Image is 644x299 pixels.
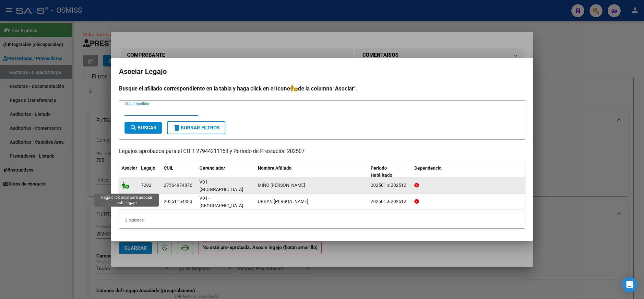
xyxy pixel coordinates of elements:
[130,125,157,131] span: Buscar
[164,198,192,205] div: 20551154433
[119,212,525,228] div: 2 registros
[414,165,442,171] span: Dependencia
[138,161,161,183] datatable-header-cell: Legajo
[122,165,137,171] span: Asociar
[199,179,243,192] span: V01 - [GEOGRAPHIC_DATA]
[167,121,225,134] button: Borrar Filtros
[164,182,192,189] div: 27564974876
[119,84,525,93] h4: Busque el afiliado correspondiente en la tabla y haga click en el ícono de la columna "Asociar".
[258,199,308,204] span: URBAN RONDAN ANGELO MATEO
[173,124,181,132] mat-icon: delete
[255,161,368,183] datatable-header-cell: Nombre Afiliado
[371,165,392,178] span: Periodo Habilitado
[119,161,138,183] datatable-header-cell: Asociar
[412,161,525,183] datatable-header-cell: Dependencia
[141,165,155,171] span: Legajo
[258,183,305,188] span: MIÑO JIMENA EMMA ISABELLA
[622,277,638,293] div: Open Intercom Messenger
[368,161,412,183] datatable-header-cell: Periodo Habilitado
[125,122,162,134] button: Buscar
[199,165,225,171] span: Gerenciador
[119,148,525,156] p: Legajos aprobados para el CUIT 27944211158 y Período de Prestación 202507
[197,161,255,183] datatable-header-cell: Gerenciador
[371,182,409,189] div: 202501 a 202512
[199,196,243,208] span: V01 - [GEOGRAPHIC_DATA]
[161,161,197,183] datatable-header-cell: CUIL
[119,66,525,78] h2: Asociar Legajo
[130,124,137,132] mat-icon: search
[141,199,151,204] span: 7112
[173,125,220,131] span: Borrar Filtros
[258,165,292,171] span: Nombre Afiliado
[141,183,151,188] span: 7292
[164,165,173,171] span: CUIL
[371,198,409,205] div: 202501 a 202512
